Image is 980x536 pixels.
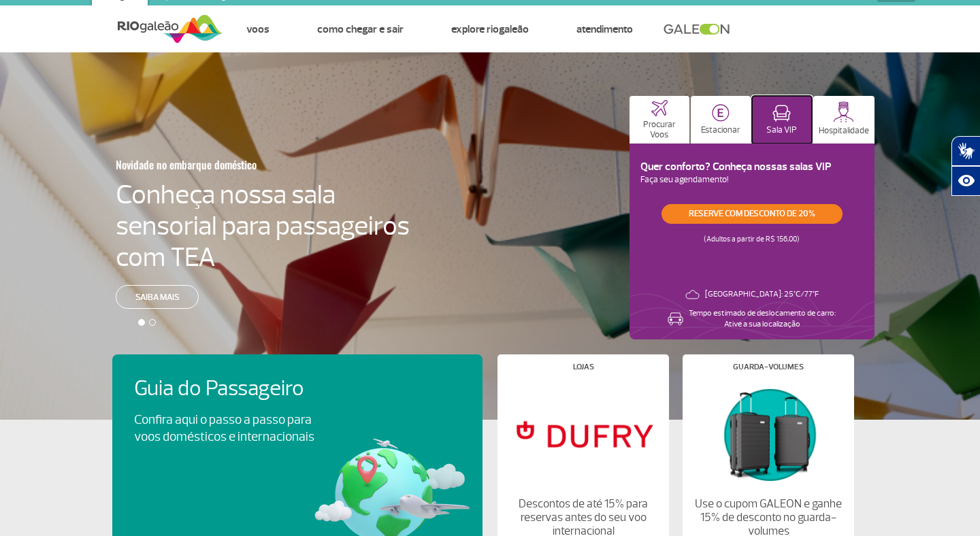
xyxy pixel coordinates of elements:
a: Saiba mais [116,285,199,309]
p: Sala VIP [766,125,797,135]
a: Reserve com desconto de 20% [661,204,843,224]
a: Guia do PassageiroConfira aqui o passo a passo para voos domésticos e internacionais [134,376,461,446]
a: Voos [246,22,269,36]
p: Procurar Voos [636,120,683,140]
h3: Quer conforto? Conheça nossas salas VIP [640,161,864,173]
h4: Conheça nossa sala sensorial para passageiros com TEA [116,179,410,273]
p: Faça seu agendamento! [640,173,864,187]
button: Procurar Voos [630,96,689,144]
h3: Novidade no embarque doméstico [116,150,343,179]
button: Abrir tradutor de língua de sinais. [951,136,980,166]
img: hospitality.svg [833,101,854,122]
h4: Lojas [573,363,594,371]
h4: Guarda-volumes [733,363,804,371]
img: vipRoomActive.svg [772,105,791,122]
p: Confira aqui o passo a passo para voos domésticos e internacionais [134,412,327,446]
p: Hospitalidade [819,126,869,136]
button: Sala VIP [752,96,812,144]
button: Hospitalidade [813,96,875,144]
img: Guarda-volumes [694,382,843,486]
p: Estacionar [701,125,740,135]
p: [GEOGRAPHIC_DATA]: 25°C/77°F [705,289,819,300]
button: Abrir recursos assistivos. [951,166,980,196]
h4: Guia do Passageiro [134,376,350,401]
img: carParkingHome.svg [712,104,730,122]
img: Lojas [509,382,657,486]
button: Estacionar [691,96,751,144]
p: (Adultos a partir de R$ 156,00) [704,224,800,246]
p: Tempo estimado de deslocamento de carro: Ative a sua localização [689,308,836,330]
a: Como chegar e sair [317,22,404,36]
a: Explore RIOgaleão [451,22,529,36]
img: airplaneHome.svg [651,100,668,116]
div: Plugin de acessibilidade da Hand Talk. [951,136,980,196]
a: Atendimento [576,22,633,36]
